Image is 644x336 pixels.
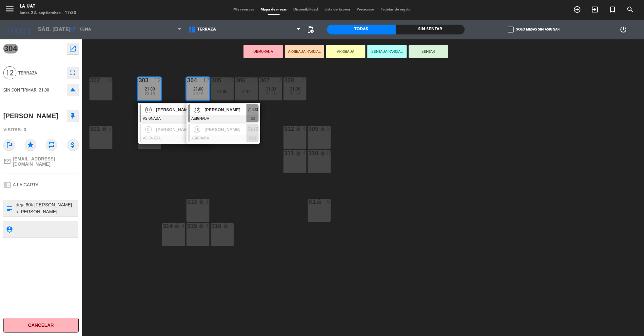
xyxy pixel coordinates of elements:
[230,8,257,11] span: Mis reservas
[154,77,161,83] div: 12
[327,199,331,205] div: 6
[46,139,57,151] i: repeat
[13,156,79,167] span: [EMAIL_ADDRESS][DOMAIN_NAME]
[67,84,79,96] button: eject
[3,157,11,165] i: mail_outline
[20,3,76,10] div: La Uat
[591,6,599,13] i: exit_to_app
[508,27,559,32] label: Solo mesas sin asignar
[145,86,155,92] span: 21:00
[69,69,77,77] i: fullscreen
[320,150,325,156] i: lock
[67,43,79,54] button: open_in_new
[327,25,396,34] div: Todas
[619,26,627,33] i: power_settings_new
[205,126,246,133] span: [PERSON_NAME]
[3,156,79,167] a: mail_outline[EMAIL_ADDRESS][DOMAIN_NAME]
[5,4,15,14] i: menu
[290,91,301,96] span: 23:15
[181,223,185,229] div: 4
[278,77,282,83] div: 8
[290,86,301,92] span: 21:00
[247,106,258,114] span: 21:00
[302,126,306,132] div: 4
[353,8,378,11] span: Pre-acceso
[409,45,448,58] button: SENTAR
[227,77,234,83] div: 13
[39,87,49,93] span: 21:00
[235,89,258,94] div: 21:00
[266,86,276,92] span: 21:00
[80,27,91,32] span: Cena
[3,318,79,333] button: Cancelar
[90,77,90,83] div: 302
[13,182,39,187] span: A LA CARTA
[197,27,216,32] span: Terraza
[102,126,107,132] i: lock
[378,8,414,11] span: Tarjetas de regalo
[3,139,15,151] i: outlined_flag
[285,45,324,58] button: ARRIBADA PARCIAL
[205,223,209,229] div: 4
[203,77,209,83] div: 12
[156,126,198,133] span: [PERSON_NAME]
[3,87,37,93] span: SIN CONFIRMAR
[6,205,13,212] i: subject
[205,106,246,113] span: [PERSON_NAME]
[3,111,58,121] div: [PERSON_NAME]
[320,126,325,132] i: lock
[367,45,407,58] button: SENTADA PARCIAL
[108,77,112,83] div: 4
[108,126,112,132] div: 5
[174,223,180,229] i: lock
[69,45,77,52] i: open_in_new
[3,66,16,79] span: 12
[230,223,234,229] div: 4
[3,44,18,53] span: 304
[327,126,331,132] div: 6
[199,223,204,229] i: lock
[6,226,13,233] i: person_pin
[327,150,331,156] div: 6
[211,89,234,94] div: 21:00
[316,199,322,204] i: lock
[56,26,64,33] i: arrow_drop_down
[3,181,11,189] i: chrome_reader_mode
[205,199,209,205] div: 4
[307,26,315,33] span: pending_actions
[3,124,79,136] div: Visitas: 0
[508,27,514,32] span: check_box_outline_blank
[69,86,77,94] i: eject
[296,126,301,132] i: lock
[396,25,465,34] div: Sin sentar
[20,10,76,16] div: lunes 22. septiembre - 17:30
[199,199,204,204] i: lock
[90,126,90,132] div: 301
[193,91,204,96] span: 23:15
[247,125,258,133] span: 23:15
[67,67,79,79] button: fullscreen
[321,8,353,11] span: Lista de Espera
[223,223,228,229] i: lock
[5,4,15,16] button: menu
[290,8,321,11] span: Disponibilidad
[266,91,276,96] span: 23:15
[302,150,306,156] div: 4
[145,126,152,133] span: 5
[25,139,36,151] i: star
[18,69,64,77] span: Terraza
[626,6,634,13] i: search
[257,8,290,11] span: Mapa de mesas
[194,107,200,113] span: 12
[296,150,301,156] i: lock
[145,107,152,113] span: 12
